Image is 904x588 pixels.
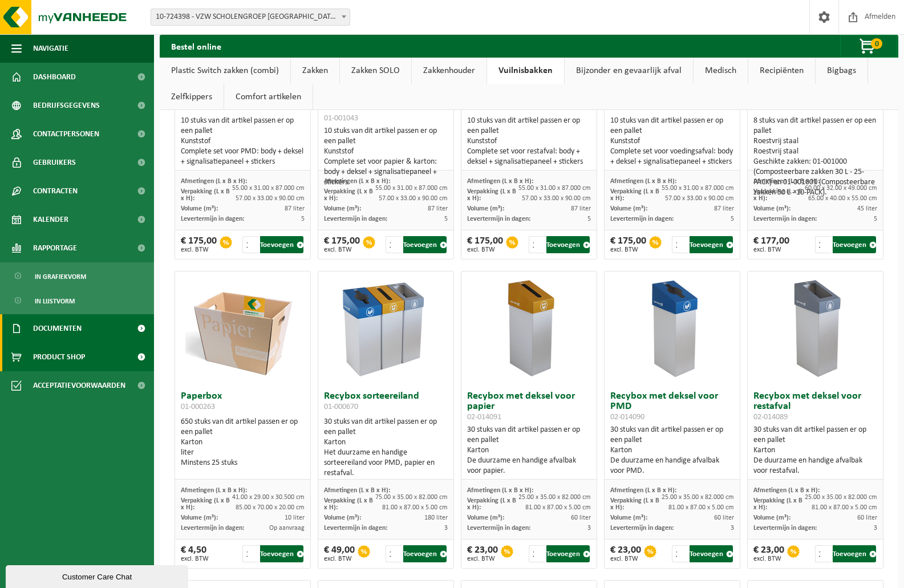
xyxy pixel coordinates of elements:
span: excl. BTW [610,246,646,253]
span: 87 liter [571,205,591,212]
input: 1 [386,236,402,253]
span: 02-014091 [467,413,501,421]
span: Afmetingen (L x B x H): [753,487,820,494]
div: Het duurzame en handige sorteereiland voor PMD, papier en restafval. [324,448,447,478]
button: Toevoegen [403,545,447,562]
span: Verpakking (L x B x H): [753,188,802,202]
span: 57.00 x 33.00 x 90.00 cm [665,195,734,202]
span: 87 liter [714,205,734,212]
div: Karton [181,437,304,448]
span: excl. BTW [181,246,217,253]
div: Complete set voor PMD: body + deksel + signalisatiepaneel + stickers [181,147,304,167]
span: Op aanvraag [269,525,305,532]
span: 3 [587,525,591,532]
span: Levertermijn in dagen: [753,216,817,222]
div: € 175,00 [324,236,360,253]
div: Complete set voor voedingsafval: body + deksel + signalisatiepaneel + stickers [610,147,733,167]
span: 57.00 x 33.00 x 90.00 cm [522,195,591,202]
div: Complete set voor papier & karton: body + deksel + signalisatiepaneel + stickers [324,157,447,188]
span: Volume (m³): [610,205,647,212]
button: Toevoegen [546,545,590,562]
span: Levertermijn in dagen: [467,216,530,222]
span: 85.00 x 70.00 x 20.00 cm [236,504,305,511]
span: 41.00 x 29.00 x 30.500 cm [232,494,305,501]
span: Acceptatievoorwaarden [33,371,125,400]
a: Bijzonder en gevaarlijk afval [565,58,693,84]
div: 10 stuks van dit artikel passen er op een pallet [467,116,590,167]
a: Zakken [291,58,339,84]
span: Volume (m³): [181,205,218,212]
span: Afmetingen (L x B x H): [324,487,390,494]
button: Toevoegen [260,545,303,562]
span: Levertermijn in dagen: [324,216,387,222]
span: Verpakking (L x B x H): [753,497,802,511]
span: Verpakking (L x B x H): [467,497,516,511]
div: liter [181,448,304,458]
a: Medisch [694,58,748,84]
span: 10-724398 - VZW SCHOLENGROEP SINT-MICHIEL - VISO CAMPUS POLENPLEIN - ROESELARE [151,9,350,26]
button: Toevoegen [546,236,590,253]
span: 02-014090 [610,413,644,421]
span: Volume (m³): [324,205,361,212]
span: 01-000670 [324,403,358,411]
div: € 175,00 [467,236,503,253]
span: 5 [874,216,877,222]
a: Vuilnisbakken [487,58,564,84]
span: excl. BTW [753,246,789,253]
iframe: chat widget [6,563,190,588]
span: 55.00 x 31.00 x 87.000 cm [518,185,591,192]
input: 1 [672,545,688,562]
span: Afmetingen (L x B x H): [467,178,533,185]
span: 60.00 x 32.00 x 49.000 cm [805,185,877,192]
div: Complete set voor restafval: body + deksel + signalisatiepaneel + stickers [467,147,590,167]
div: 30 stuks van dit artikel passen er op een pallet [610,425,733,476]
span: Volume (m³): [753,514,791,521]
span: Volume (m³): [467,514,504,521]
img: 02-014089 [758,271,872,386]
span: 25.00 x 35.00 x 82.000 cm [805,494,877,501]
div: De duurzame en handige afvalbak voor papier. [467,456,590,476]
span: 60 liter [571,514,591,521]
img: 01-000670 [329,271,443,386]
span: 25.00 x 35.00 x 82.000 cm [662,494,734,501]
span: excl. BTW [467,555,498,562]
span: Verpakking (L x B x H): [610,497,659,511]
div: € 49,00 [324,545,355,562]
div: 10 stuks van dit artikel passen er op een pallet [610,116,733,167]
span: 75.00 x 35.00 x 82.000 cm [375,494,448,501]
a: In lijstvorm [3,290,151,311]
span: 10 liter [285,514,305,521]
button: Toevoegen [403,236,447,253]
span: Bedrijfsgegevens [33,91,100,120]
span: 60 liter [714,514,734,521]
span: 5 [731,216,734,222]
span: Dashboard [33,63,76,91]
input: 1 [815,545,831,562]
h3: Recybox met deksel voor restafval [753,391,877,422]
input: 1 [672,236,688,253]
span: 180 liter [424,514,448,521]
span: Afmetingen (L x B x H): [181,487,247,494]
button: 0 [840,35,897,58]
span: Gebruikers [33,148,76,177]
a: Recipiënten [748,58,815,84]
span: 55.00 x 31.00 x 87.000 cm [232,185,305,192]
div: Geschikte zakken: 01-001000 (Composteerbare zakken 30 L - 25-PACK) en 01-001001 (Composteerbare z... [753,157,877,198]
span: 5 [301,216,305,222]
h3: Recybox met deksel voor papier [467,391,590,422]
div: 10 stuks van dit artikel passen er op een pallet [324,126,447,188]
span: Afmetingen (L x B x H): [181,178,247,185]
div: Roestvrij staal [753,147,877,157]
span: Kalender [33,205,68,234]
span: Afmetingen (L x B x H): [610,178,676,185]
div: Karton [467,445,590,456]
span: 02-014089 [753,413,788,421]
span: 60 liter [857,514,877,521]
div: Karton [610,445,733,456]
span: In grafiekvorm [35,266,86,287]
input: 1 [529,545,545,562]
span: 55.00 x 31.00 x 87.000 cm [375,185,448,192]
a: Bigbags [816,58,867,84]
a: Zakkenhouder [412,58,487,84]
span: Contracten [33,177,78,205]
